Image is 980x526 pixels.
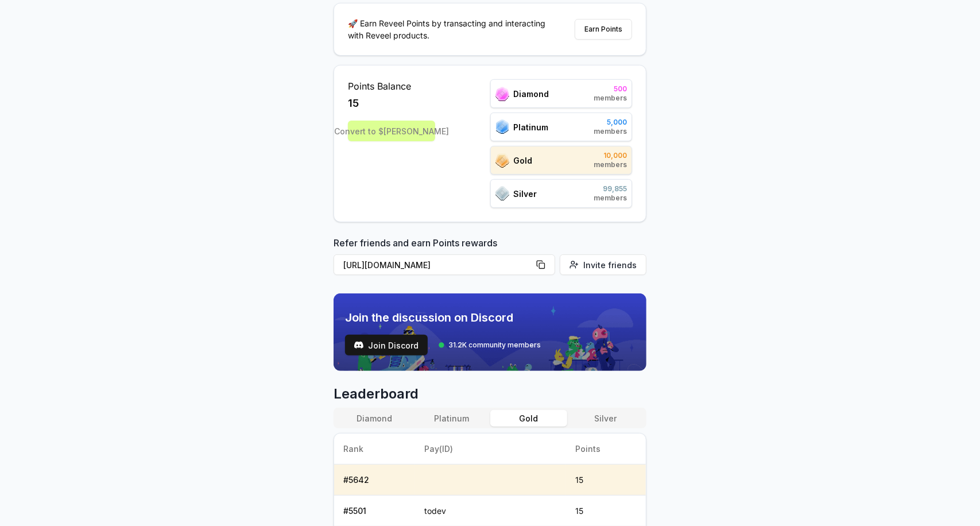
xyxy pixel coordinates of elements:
span: 10,000 [594,151,627,160]
span: Invite friends [583,259,637,271]
span: Platinum [514,121,549,133]
img: discord_banner [334,293,646,371]
div: Refer friends and earn Points rewards [334,236,646,280]
button: Diamond [336,410,413,427]
img: ranks_icon [495,119,509,134]
span: members [594,127,627,136]
th: Points [566,434,646,465]
span: members [594,194,627,203]
span: Points Balance [348,79,435,93]
span: Silver [514,188,537,200]
span: Leaderboard [334,385,646,403]
span: Diamond [514,88,549,100]
p: 🚀 Earn Reveel Points by transacting and interacting with Reveel products. [348,17,555,41]
button: Earn Points [575,19,632,40]
a: testJoin Discord [345,335,428,355]
img: ranks_icon [495,87,509,101]
td: # 5642 [334,465,415,496]
span: 500 [594,84,627,94]
span: members [594,94,627,103]
span: 15 [348,95,359,111]
span: Join Discord [368,339,419,351]
td: 15 [566,465,646,496]
th: Pay(ID) [415,434,566,465]
span: members [594,160,627,169]
img: ranks_icon [495,186,509,201]
button: Gold [490,410,567,427]
span: Gold [514,154,533,167]
span: Join the discussion on Discord [345,310,541,326]
img: ranks_icon [495,153,509,168]
span: 99,855 [594,184,627,194]
span: 5,000 [594,118,627,127]
button: Invite friends [560,254,646,275]
button: Join Discord [345,335,428,355]
button: [URL][DOMAIN_NAME] [334,254,555,275]
th: Rank [334,434,415,465]
button: Silver [567,410,644,427]
span: 31.2K community members [448,341,541,350]
img: test [354,341,363,350]
button: Platinum [413,410,490,427]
